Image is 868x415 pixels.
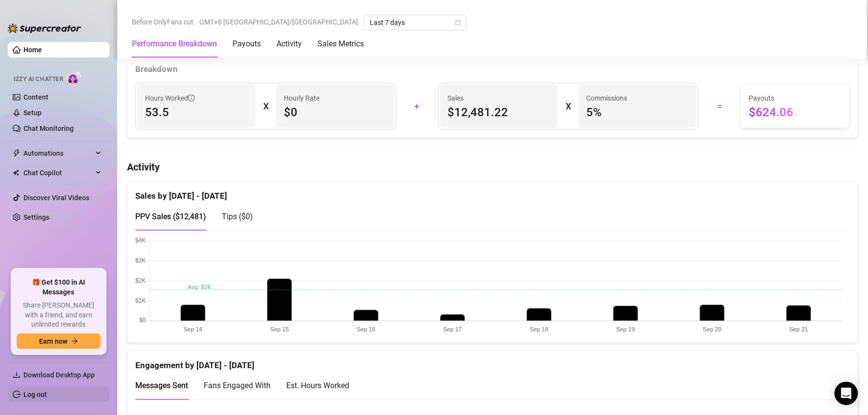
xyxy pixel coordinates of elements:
span: Chat Copilot [23,165,93,181]
span: Izzy AI Chatter [14,75,63,84]
a: Chat Monitoring [23,124,74,132]
article: Commissions [586,93,627,104]
span: PPV Sales ( $12,481 ) [135,212,206,222]
span: Before OnlyFans cut [132,15,193,29]
span: Share [PERSON_NAME] with a friend, and earn unlimited rewards [17,301,101,330]
div: Payouts [233,38,261,50]
img: AI Chatter [67,71,82,85]
span: $12,481.22 [448,104,550,120]
span: GMT+8 [GEOGRAPHIC_DATA]/[GEOGRAPHIC_DATA] [199,15,358,29]
div: + [402,99,432,114]
a: Settings [23,213,49,221]
div: X [566,99,571,114]
div: Engagement by [DATE] - [DATE] [135,352,850,373]
span: 5 % [586,104,689,120]
a: Discover Viral Videos [23,194,89,202]
span: $624.06 [749,104,842,120]
span: info-circle [188,95,195,102]
span: download [13,371,21,379]
span: arrow-right [71,338,78,345]
span: Hours Worked [145,93,195,104]
span: Download Desktop App [23,371,95,379]
span: Sales [448,93,550,104]
a: Setup [23,109,42,117]
span: Fans Engaged With [204,381,271,391]
div: Sales by [DATE] - [DATE] [135,182,850,203]
div: Est. Hours Worked [286,380,349,392]
a: Home [23,46,42,54]
div: Performance Breakdown [132,38,217,50]
span: calendar [455,20,461,25]
img: logo-BBDzfeDw.svg [8,23,81,33]
span: thunderbolt [13,149,21,157]
a: Log out [23,391,47,398]
span: 🎁 Get $100 in AI Messages [17,278,101,297]
span: $0 [284,104,386,120]
div: = [704,99,735,114]
span: Earn now [39,337,67,345]
article: Hourly Rate [284,93,319,104]
a: Content [23,93,48,101]
img: Chat Copilot [13,169,19,176]
button: Earn nowarrow-right [17,333,101,349]
span: Messages Sent [135,381,188,391]
div: Breakdown [135,62,850,76]
span: 53.5 [145,104,248,120]
span: Tips ( $0 ) [222,212,253,222]
div: Sales Metrics [318,38,364,50]
span: Payouts [749,93,842,104]
span: Automations [23,145,93,161]
span: Last 7 days [370,15,461,30]
div: Open Intercom Messenger [835,382,858,405]
div: Activity [276,38,302,50]
div: X [263,99,268,114]
h4: Activity [127,160,858,174]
